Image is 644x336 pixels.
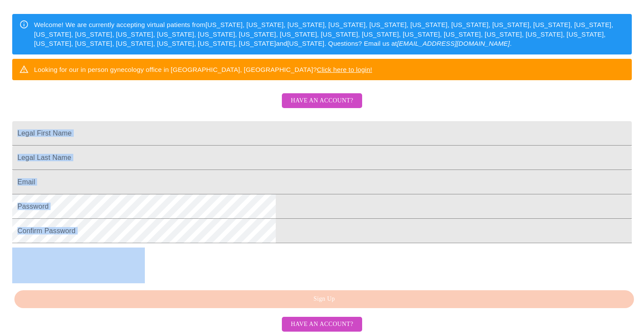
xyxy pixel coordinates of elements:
[280,103,364,110] a: Have an account?
[282,93,362,109] button: Have an account?
[397,40,510,47] em: [EMAIL_ADDRESS][DOMAIN_NAME]
[12,248,145,282] iframe: reCAPTCHA
[317,66,372,73] a: Click here to login!
[291,319,353,330] span: Have an account?
[34,17,625,51] div: Welcome! We are currently accepting virtual patients from [US_STATE], [US_STATE], [US_STATE], [US...
[291,95,353,106] span: Have an account?
[280,320,364,327] a: Have an account?
[282,317,362,332] button: Have an account?
[34,61,372,78] div: Looking for our in person gynecology office in [GEOGRAPHIC_DATA], [GEOGRAPHIC_DATA]?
